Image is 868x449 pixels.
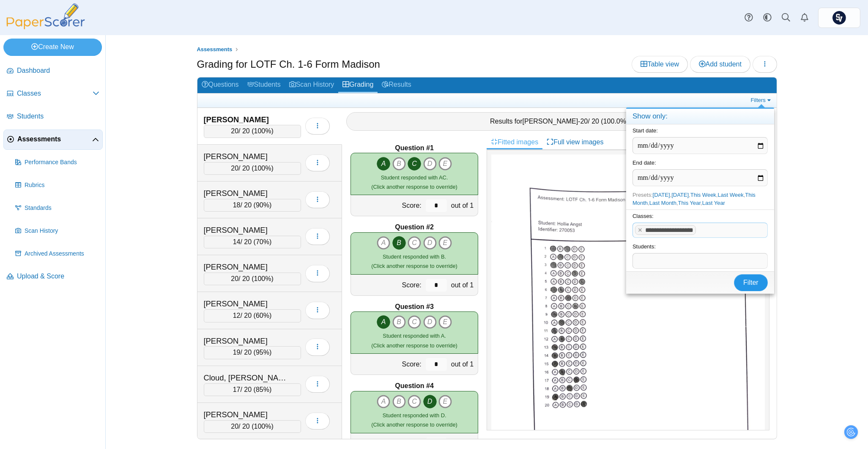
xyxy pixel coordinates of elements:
[749,96,775,105] a: Filters
[633,253,768,268] tags: ​
[449,195,478,216] div: out of 1
[3,267,103,287] a: Upload & Score
[743,279,758,286] span: Filter
[3,84,103,104] a: Classes
[233,201,241,209] span: 18
[718,192,744,198] a: Last Week
[25,250,99,258] span: Archived Assessments
[702,200,725,206] a: Last Year
[678,200,701,206] a: This Year
[204,346,301,359] div: / 20 ( )
[3,61,103,81] a: Dashboard
[423,157,437,171] i: D
[423,236,437,250] i: D
[17,66,99,75] span: Dashboard
[395,381,434,391] b: Question #4
[12,198,103,218] a: Standards
[204,420,301,433] div: / 20 ( )
[256,201,269,209] span: 90%
[204,409,288,420] div: [PERSON_NAME]
[633,223,768,238] tags: ​
[438,157,452,171] i: E
[633,213,654,219] label: Classes:
[633,192,756,206] a: This Month
[25,158,99,167] span: Performance Bands
[690,56,750,73] a: Add student
[254,275,271,282] span: 100%
[233,349,241,356] span: 19
[204,199,301,212] div: / 20 ( )
[392,315,406,329] i: B
[17,112,99,121] span: Students
[233,238,241,245] span: 14
[204,188,288,199] div: [PERSON_NAME]
[285,77,339,93] a: Scan History
[233,312,241,319] span: 12
[649,200,676,206] a: Last Month
[438,236,452,250] i: E
[17,89,93,98] span: Classes
[487,135,542,149] a: Fitted images
[12,175,103,196] a: Rubrics
[231,165,238,172] span: 20
[392,395,406,408] i: B
[371,253,457,269] small: (Click another response to override)
[408,157,421,171] i: C
[204,372,288,383] div: Cloud, [PERSON_NAME]
[653,192,670,198] a: [DATE]
[818,8,860,28] a: ps.PvyhDibHWFIxMkTk
[633,192,756,206] span: Presets: , , , , , , ,
[346,112,772,131] div: Results for - / 20 ( )
[671,192,689,198] a: [DATE]
[204,262,288,273] div: [PERSON_NAME]
[197,57,380,72] h1: Grading for LOTF Ch. 1-6 Form Madison
[734,274,768,291] button: Filter
[204,336,288,347] div: [PERSON_NAME]
[633,243,656,250] label: Students:
[351,354,424,375] div: Score:
[231,127,238,135] span: 20
[256,349,269,356] span: 95%
[408,395,421,408] i: C
[690,192,716,198] a: This Week
[392,236,406,250] i: B
[25,227,99,235] span: Scan History
[381,174,448,181] span: Student responded with AC.
[423,395,437,408] i: D
[383,333,446,339] span: Student responded with A.
[17,272,99,281] span: Upload & Score
[371,412,457,428] small: (Click another response to override)
[377,395,390,408] i: A
[254,423,271,430] span: 100%
[243,77,285,93] a: Students
[12,244,103,264] a: Archived Assessments
[580,118,588,125] span: 20
[832,11,846,25] span: Chris Paolelli
[204,114,288,125] div: [PERSON_NAME]
[832,11,846,25] img: ps.PvyhDibHWFIxMkTk
[204,273,301,285] div: / 20 ( )
[377,315,390,329] i: A
[632,56,688,73] a: Table view
[194,44,234,55] a: Assessments
[231,275,238,282] span: 20
[25,181,99,190] span: Rubrics
[395,223,434,232] b: Question #2
[637,227,644,233] x: remove tag
[641,61,679,68] span: Table view
[204,298,288,309] div: [PERSON_NAME]
[377,236,390,250] i: A
[378,77,415,93] a: Results
[17,135,92,144] span: Assessments
[408,236,421,250] i: C
[204,309,301,322] div: / 20 ( )
[3,3,88,29] img: PaperScorer
[395,143,434,153] b: Question #1
[3,39,102,55] a: Create New
[523,118,578,125] span: [PERSON_NAME]
[603,118,626,125] span: 100.0%
[231,423,238,430] span: 20
[12,152,103,173] a: Performance Bands
[204,125,301,138] div: / 20 ( )
[377,157,390,171] i: A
